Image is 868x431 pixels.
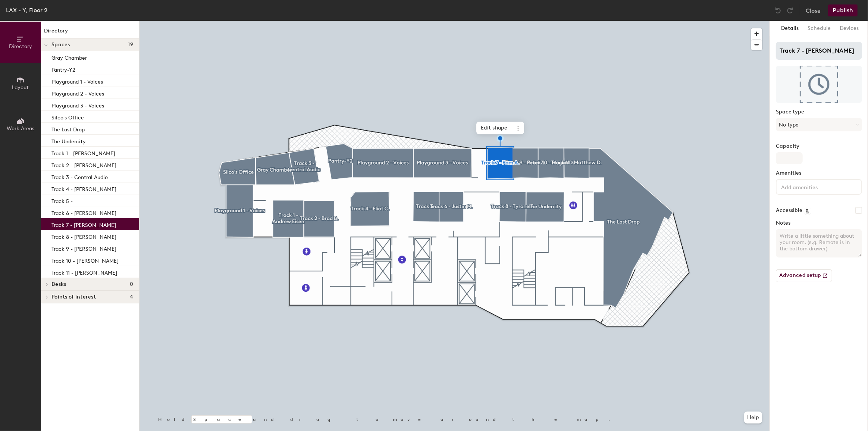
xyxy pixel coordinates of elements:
p: The Last Drop [51,124,85,133]
div: LAX - Y, Floor 2 [6,6,47,15]
span: Directory [9,43,32,50]
span: 0 [130,281,133,287]
button: Advanced setup [776,269,832,282]
p: Track 4 - [PERSON_NAME] [51,184,116,193]
button: Close [806,4,821,16]
p: Track 10 - [PERSON_NAME] [51,256,119,264]
p: The Undercity [51,136,86,145]
span: Points of interest [51,294,96,300]
p: Track 8 - [PERSON_NAME] [51,232,116,240]
button: Help [744,412,762,424]
p: Track 2 - [PERSON_NAME] [51,160,116,169]
p: Track 5 - [51,196,73,204]
p: Track 9 - [PERSON_NAME] [51,244,116,252]
p: Pantry-Y2 [51,65,75,73]
input: Add amenities [780,182,847,191]
p: Track 3 - Central Audio [51,172,108,181]
button: Details [777,21,803,36]
img: Redo [786,7,794,14]
p: Track 6 - [PERSON_NAME] [51,208,116,216]
p: Track 1 - [PERSON_NAME] [51,148,115,157]
img: The space named Track 7 - Pam A. [776,66,862,103]
label: Space type [776,109,862,115]
span: Work Areas [7,125,34,132]
h1: Directory [41,27,139,38]
button: No type [776,118,862,131]
span: Desks [51,281,66,287]
button: Publish [828,4,858,16]
p: Silco's Office [51,112,84,121]
span: Edit shape [476,122,512,134]
img: Undo [774,7,782,14]
label: Capacity [776,143,862,149]
span: 19 [128,42,133,48]
span: Spaces [51,42,70,48]
span: 4 [130,294,133,300]
p: Gray Chamber [51,53,87,61]
label: Notes [776,220,862,226]
p: Playground 3 - Voices [51,100,104,109]
p: Track 11 - [PERSON_NAME] [51,268,117,276]
p: Playground 2 - Voices [51,88,104,97]
span: Layout [12,84,29,91]
p: Track 7 - [PERSON_NAME] [51,220,116,228]
p: Playground 1 - Voices [51,76,103,85]
label: Amenities [776,170,862,176]
button: Schedule [803,21,835,36]
label: Accessible [776,207,802,213]
button: Devices [835,21,863,36]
